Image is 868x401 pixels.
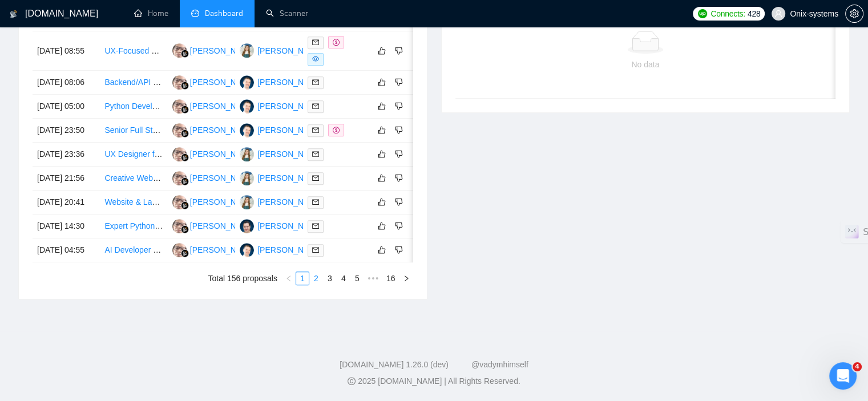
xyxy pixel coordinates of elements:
img: HH [172,123,187,137]
td: UX Designer for AI Travel Application Targeting Moms [100,143,167,167]
a: UX-Focused Shopify Website Designer Needed (Figma + Theme Customization) [104,46,389,55]
button: like [375,75,389,89]
div: [PERSON_NAME] [257,148,323,160]
div: [PERSON_NAME] [190,172,256,184]
button: like [375,147,389,161]
button: like [375,243,389,257]
img: HH [172,99,187,114]
a: HH[PERSON_NAME] [172,221,256,230]
li: Next 5 Pages [364,272,382,285]
a: [DOMAIN_NAME] 1.26.0 (dev) [340,360,449,369]
div: [PERSON_NAME] [257,172,323,184]
a: HH[PERSON_NAME] [172,245,256,254]
td: [DATE] 14:30 [33,214,100,238]
td: Backend/API Developer for Unleashed and iConsignit Daily Sync [100,71,167,95]
img: TK [240,43,254,58]
button: like [375,195,389,209]
td: AI Developer Needed to Build Wellness App (Voice + AI Therapy Prototype) [100,238,167,262]
span: like [378,78,386,87]
li: 4 [337,272,350,285]
span: dislike [395,221,403,230]
span: mail [312,199,319,205]
img: gigradar-bm.png [181,50,189,58]
div: [PERSON_NAME] [190,244,256,256]
a: HH[PERSON_NAME] [172,125,256,134]
li: 1 [296,272,309,285]
a: 16 [383,272,399,285]
li: Next Page [399,272,413,285]
td: Website & Landing Page Designer | Figma Proficient [100,191,167,214]
span: dislike [395,46,403,55]
a: 3 [324,272,336,285]
div: [PERSON_NAME] [190,44,256,57]
span: dislike [395,197,403,206]
button: dislike [392,123,406,137]
a: setting [845,9,863,18]
td: Python Developer for Selenium Automation (.exe) + GCP File Upload + Scheduled Task Setup [100,95,167,119]
img: HH [172,147,187,161]
a: TK[PERSON_NAME] [240,197,323,206]
span: mail [312,79,319,86]
div: [PERSON_NAME] [190,124,256,136]
div: [PERSON_NAME] [257,124,323,136]
span: like [378,245,386,254]
span: left [285,275,292,282]
td: [DATE] 23:36 [33,143,100,167]
span: setting [846,9,863,18]
button: like [375,44,389,58]
div: [PERSON_NAME] [190,148,256,160]
a: Creative Website Design for Modern Aesthetic (Squarespace) [104,173,322,183]
td: Creative Website Design for Modern Aesthetic (Squarespace) [100,167,167,191]
span: like [378,102,386,111]
button: right [399,272,413,285]
a: 4 [337,272,350,285]
img: TK [240,171,254,185]
div: [PERSON_NAME] [257,196,323,208]
button: like [375,171,389,185]
li: 5 [350,272,364,285]
a: homeHome [134,9,168,18]
div: [PERSON_NAME] [190,76,256,88]
button: dislike [392,195,406,209]
img: HH [172,171,187,185]
span: mail [312,127,319,133]
li: Total 156 proposals [208,272,277,285]
button: dislike [392,44,406,58]
span: mail [312,151,319,157]
span: mail [312,103,319,110]
a: HH[PERSON_NAME] [172,46,256,55]
button: dislike [392,75,406,89]
div: [PERSON_NAME] [190,196,256,208]
span: dislike [395,173,403,183]
a: NK[PERSON_NAME] [240,221,323,230]
img: HH [172,195,187,209]
a: OB[PERSON_NAME] [240,77,323,86]
td: [DATE] 04:55 [33,238,100,262]
img: gigradar-bm.png [181,177,189,185]
div: [PERSON_NAME] [257,244,323,256]
a: UX Designer for AI Travel Application Targeting Moms [104,149,294,159]
img: HH [172,43,187,58]
td: [DATE] 08:06 [33,71,100,95]
img: gigradar-bm.png [181,82,189,90]
td: [DATE] 23:50 [33,119,100,143]
a: OB[PERSON_NAME] [240,101,323,110]
td: Expert Python Developer for Adaptive Student Grouping Algorithm [100,214,167,238]
a: HH[PERSON_NAME] [172,77,256,86]
a: TK[PERSON_NAME] [240,46,323,55]
button: like [375,219,389,233]
button: like [375,123,389,137]
div: No data [465,58,827,71]
a: HH[PERSON_NAME] [172,173,256,182]
div: [PERSON_NAME] [190,100,256,112]
img: gigradar-bm.png [181,225,189,233]
span: dislike [395,245,403,254]
a: TK[PERSON_NAME] [240,173,323,182]
span: like [378,197,386,206]
li: Previous Page [282,272,296,285]
span: mail [312,222,319,229]
img: gigradar-bm.png [181,249,189,257]
div: [PERSON_NAME] [257,76,323,88]
img: HH [172,243,187,257]
a: HH[PERSON_NAME] [172,149,256,158]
